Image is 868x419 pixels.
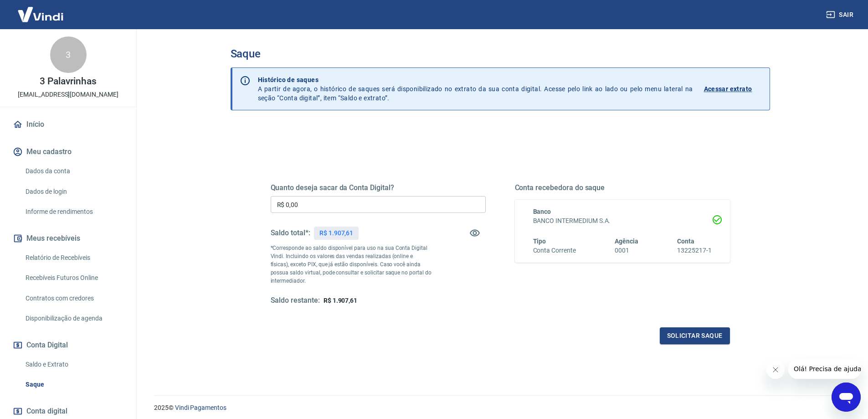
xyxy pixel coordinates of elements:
a: Dados da conta [22,162,125,181]
p: Histórico de saques [258,75,693,84]
button: Sair [824,6,857,23]
p: Acessar extrato [704,84,752,93]
a: Informe de rendimentos [22,202,125,221]
button: Solicitar saque [660,327,730,344]
h5: Saldo restante: [271,296,320,305]
span: Olá! Precisa de ajuda? [5,6,77,14]
a: Recebíveis Futuros Online [22,269,125,287]
button: Meus recebíveis [11,228,125,248]
iframe: Mensagem da empresa [788,359,861,379]
p: [EMAIL_ADDRESS][DOMAIN_NAME] [18,90,118,99]
span: R$ 1.907,61 [324,297,357,304]
iframe: Botão para abrir a janela de mensagens [832,383,861,412]
a: Dados de login [22,182,125,201]
a: Vindi Pagamentos [175,404,226,411]
span: Banco [533,208,551,215]
a: Acessar extrato [704,75,762,103]
a: Disponibilização de agenda [22,309,125,328]
a: Saldo e Extrato [22,355,125,374]
p: 3 Palavrinhas [40,77,96,86]
h5: Saldo total*: [271,228,310,238]
p: R$ 1.907,61 [319,228,353,238]
a: Relatório de Recebíveis [22,248,125,267]
p: *Corresponde ao saldo disponível para uso na sua Conta Digital Vindi. Incluindo os valores das ve... [271,244,432,285]
h6: Conta Corrente [533,246,576,255]
h6: 13225217-1 [677,246,712,255]
span: Conta digital [26,405,67,418]
h6: BANCO INTERMEDIUM S.A. [533,216,712,226]
p: A partir de agora, o histórico de saques será disponibilizado no extrato da sua conta digital. Ac... [258,75,693,103]
h6: 0001 [615,246,638,255]
button: Conta Digital [11,335,125,355]
img: Vindi [11,0,70,28]
a: Contratos com credores [22,289,125,308]
div: 3 [50,36,87,73]
span: Tipo [533,238,546,245]
h3: Saque [231,47,770,60]
h5: Quanto deseja sacar da Conta Digital? [271,183,486,192]
h5: Conta recebedora do saque [515,183,730,192]
span: Conta [677,238,694,245]
a: Início [11,114,125,134]
p: 2025 © [154,403,846,413]
button: Meu cadastro [11,142,125,162]
span: Agência [615,238,638,245]
iframe: Fechar mensagem [766,361,785,379]
a: Saque [22,375,125,394]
